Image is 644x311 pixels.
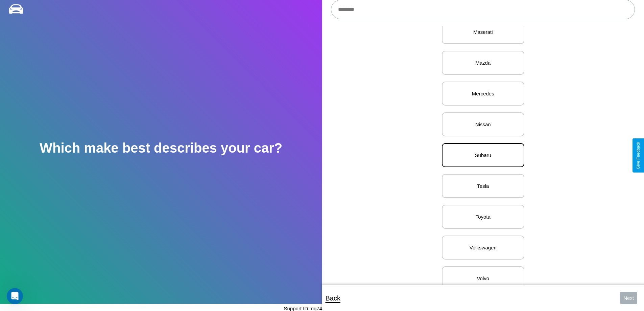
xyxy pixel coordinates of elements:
[449,58,517,67] p: Mazda
[449,212,517,221] p: Toyota
[326,292,340,304] p: Back
[449,243,517,252] p: Volkswagen
[620,292,637,304] button: Next
[449,120,517,129] p: Nissan
[449,181,517,191] p: Tesla
[7,288,23,304] iframe: Intercom live chat
[449,274,517,283] p: Volvo
[449,27,517,37] p: Maserati
[449,89,517,98] p: Mercedes
[449,151,517,160] p: Subaru
[636,142,641,169] div: Give Feedback
[40,140,282,156] h2: Which make best describes your car?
